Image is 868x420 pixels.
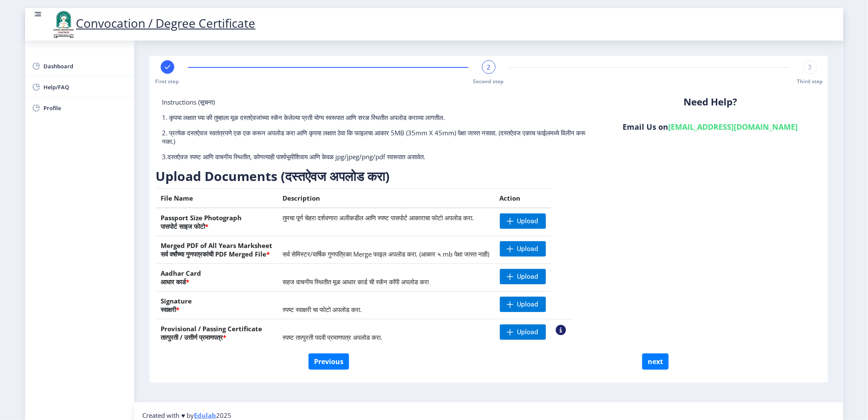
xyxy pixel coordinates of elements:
[517,328,539,336] span: Upload
[797,78,823,85] span: Third step
[156,208,278,236] th: Passport Size Photograph पासपोर्ट साइज फोटो
[642,353,669,370] button: next
[517,272,539,281] span: Upload
[25,56,134,76] a: Dashboard
[143,411,232,420] span: Created with ♥ by 2025
[517,245,539,253] span: Upload
[156,236,278,264] th: Merged PDF of All Years Marksheet सर्व वर्षांच्या गुणपत्रकांची PDF Merged File
[162,128,593,146] p: 2. प्रत्येक दस्तऐवज स्वतंत्रपणे एक एक करून अपलोड करा आणि कृपया लक्षात ठेवा कि फाइलचा आकार 5MB (35...
[162,98,215,106] span: Instructions (सूचना)
[283,250,490,258] span: सर्व सेमिस्टर/वार्षिक गुणपत्रिका Merge फाइल अपलोड करा. (आकार ५ mb पेक्षा जास्त नाही)
[51,15,256,31] a: Convocation / Degree Certificate
[487,63,490,71] span: 2
[44,103,127,113] span: Profile
[156,264,278,292] th: Aadhar Card आधार कार्ड
[162,113,593,122] p: 1. कृपया लक्षात घ्या की तुम्हाला मूळ दस्तऐवजांच्या स्कॅन केलेल्या प्रती योग्य स्वरूपात आणि सरळ स्...
[808,63,812,71] span: 3
[606,122,815,132] h6: Email Us on
[283,277,429,286] span: सहज वाचनीय स्थितीत मूळ आधार कार्ड ची स्कॅन कॉपी अपलोड करा
[556,325,566,335] nb-action: View Sample PDC
[517,217,539,225] span: Upload
[156,78,179,85] span: First step
[51,10,76,39] img: logo
[156,189,278,208] th: File Name
[473,78,504,85] span: Second step
[683,95,737,108] b: Need Help?
[44,82,127,92] span: Help/FAQ
[517,300,539,309] span: Upload
[283,333,383,341] span: स्पष्ट तात्पुरती पदवी प्रमाणपत्र अपलोड करा.
[25,98,134,118] a: Profile
[156,292,278,319] th: Signature स्वाक्षरी
[669,122,798,132] a: [EMAIL_ADDRESS][DOMAIN_NAME]
[309,353,349,370] button: Previous
[162,152,593,161] p: 3.दस्तऐवज स्पष्ट आणि वाचनीय स्थितीत, कोणत्याही पार्श्वभूमीशिवाय आणि केवळ jpg/jpeg/png/pdf स्वरूपा...
[278,189,495,208] th: Description
[156,319,278,347] th: Provisional / Passing Certificate तात्पुरती / उत्तीर्ण प्रमाणपत्र
[194,411,216,420] a: Edulab
[283,305,362,314] span: स्पष्ट स्वाक्षरी चा फोटो अपलोड करा.
[156,168,571,185] h3: Upload Documents (दस्तऐवज अपलोड करा)
[25,77,134,97] a: Help/FAQ
[278,208,495,236] td: तुमचा पूर्ण चेहरा दर्शवणारा अलीकडील आणि स्पष्ट पासपोर्ट आकाराचा फोटो अपलोड करा.
[495,189,551,208] th: Action
[44,61,127,71] span: Dashboard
